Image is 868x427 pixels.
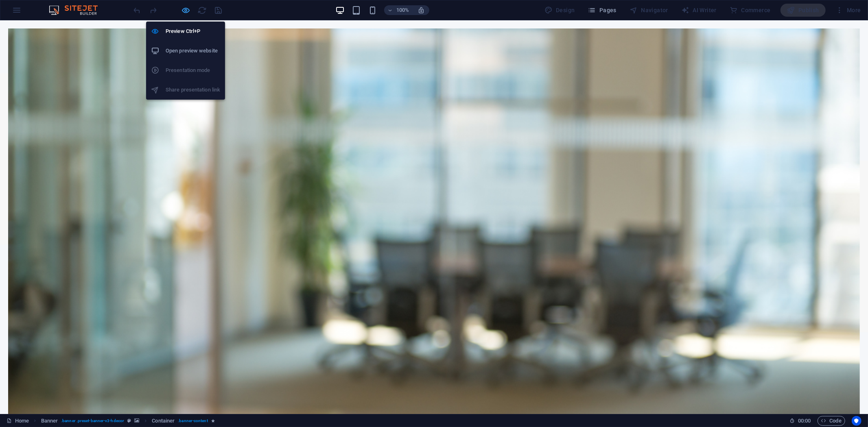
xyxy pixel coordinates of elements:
[585,4,620,17] button: Pages
[418,7,425,14] i: On resize automatically adjust zoom level to fit chosen device.
[61,416,124,426] span: . banner .preset-banner-v3-hdecor
[804,418,805,424] span: :
[134,418,139,423] i: This element contains a background
[821,416,842,426] span: Code
[396,5,409,15] h6: 100%
[178,416,208,426] span: . banner-content
[211,418,215,423] i: Element contains an animation
[384,5,413,15] button: 100%
[798,416,811,426] span: 00 00
[41,416,58,426] span: Click to select. Double-click to edit
[166,46,220,56] h6: Open preview website
[7,416,29,426] a: Click to cancel selection. Double-click to open Pages
[789,416,811,426] h6: Session time
[127,418,131,423] i: This element is a customizable preset
[47,5,108,15] img: Editor Logo
[152,416,175,426] span: Click to select. Double-click to edit
[41,416,215,426] nav: breadcrumb
[588,6,617,14] span: Pages
[818,416,845,426] button: Code
[852,416,861,426] button: Usercentrics
[166,26,220,36] h6: Preview Ctrl+P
